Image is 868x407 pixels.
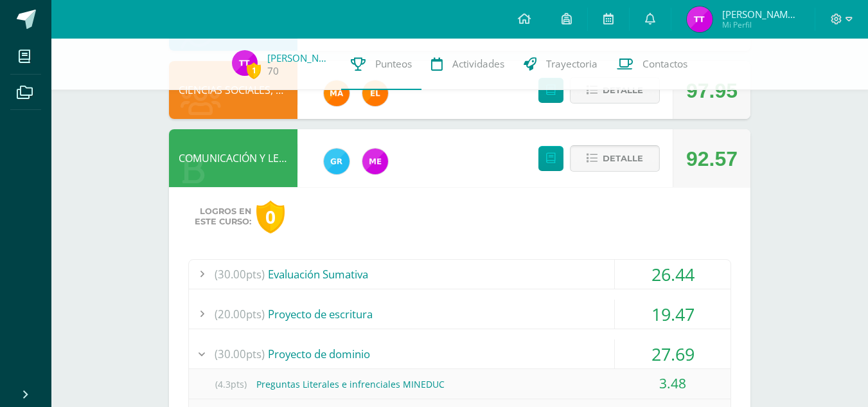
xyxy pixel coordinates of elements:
div: Proyecto de dominio [189,339,731,368]
button: Detalle [570,145,660,172]
img: 266030d5bbfb4fab9f05b9da2ad38396.png [324,80,350,106]
span: Trayectoria [546,57,598,71]
div: Proyecto de escritura [189,300,731,329]
a: Actividades [421,39,514,90]
div: CIENCIAS SOCIALES, FORMACIÓN CIUDADANA E INTERCULTURALIDAD [169,61,297,119]
img: 31c982a1c1d67d3c4d1e96adbf671f86.png [362,80,388,106]
span: Actividades [452,57,504,71]
a: [PERSON_NAME] Toc [267,51,332,64]
div: 92.57 [686,130,738,188]
span: Detalle [603,78,643,102]
span: (4.3pts) [205,370,256,399]
div: 0 [256,201,285,233]
span: Logros en este curso: [195,206,251,227]
span: 1 [247,62,261,78]
a: Punteos [341,39,421,90]
div: Preguntas Literales e infrenciales MINEDUC [189,370,731,399]
span: (30.00pts) [215,339,265,368]
span: Punteos [375,57,412,71]
span: [PERSON_NAME] [PERSON_NAME] [722,8,799,21]
div: 19.47 [615,300,731,329]
span: Mi Perfil [722,19,799,30]
img: 47e0c6d4bfe68c431262c1f147c89d8f.png [324,149,350,174]
div: COMUNICACIÓN Y LENGUAJE, IDIOMA ESPAÑOL [169,129,297,187]
span: (30.00pts) [215,260,265,289]
div: Evaluación Sumativa [189,260,731,289]
div: 97.95 [686,62,738,120]
div: 3.48 [615,369,731,398]
img: 2013d08d7dde7c9acbb66dc09b9b8cbe.png [232,50,258,76]
a: Contactos [607,39,697,90]
span: Detalle [603,147,643,170]
button: Detalle [570,77,660,104]
img: 498c526042e7dcf1c615ebb741a80315.png [362,149,388,174]
div: 26.44 [615,260,731,289]
a: Trayectoria [514,39,607,90]
img: 2013d08d7dde7c9acbb66dc09b9b8cbe.png [687,6,713,32]
span: (20.00pts) [215,300,265,329]
span: Contactos [642,57,687,71]
a: 70 [267,64,279,78]
div: 27.69 [615,339,731,368]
